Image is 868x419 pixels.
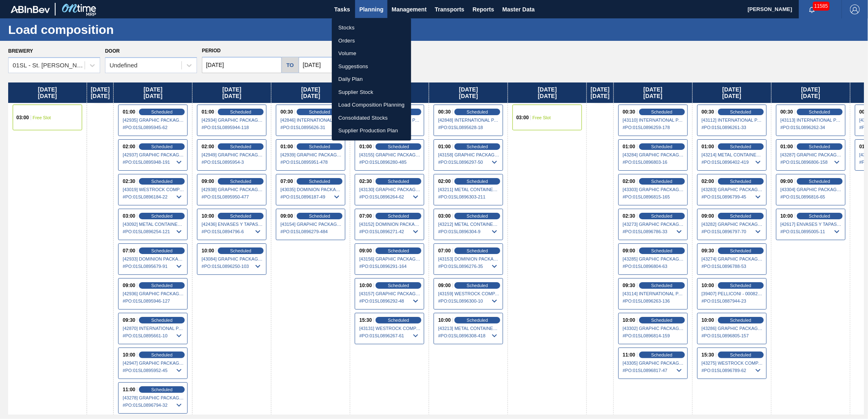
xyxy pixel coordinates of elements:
a: Stocks [332,21,411,34]
a: Load Composition Planning [332,98,411,111]
a: Orders [332,34,411,47]
a: Supplier Production Plan [332,124,411,137]
a: Daily Plan [332,73,411,86]
a: Volume [332,47,411,60]
a: Consolidated Stocks [332,111,411,125]
a: Suggestions [332,60,411,73]
a: Supplier Stock [332,86,411,99]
